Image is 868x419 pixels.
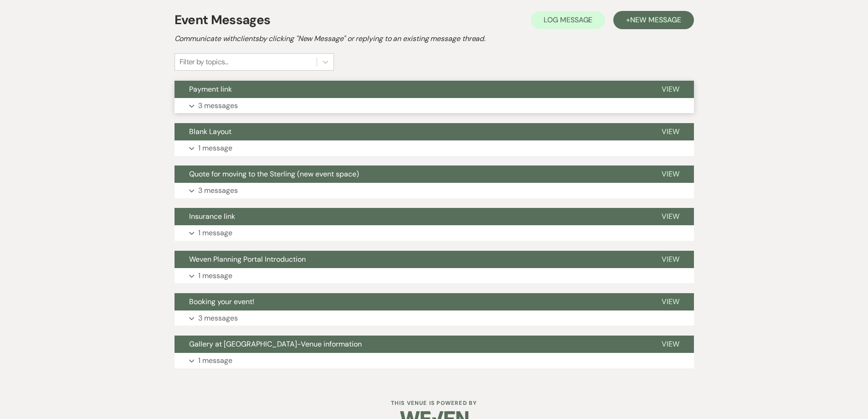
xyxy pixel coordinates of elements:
button: 1 message [175,140,694,156]
span: Blank Layout [189,127,231,136]
button: View [647,81,694,98]
span: Weven Planning Portal Introduction [189,254,306,264]
span: View [662,127,679,136]
button: Booking your event! [175,293,647,310]
button: View [647,293,694,310]
button: 1 message [175,225,694,241]
p: 3 messages [198,312,238,324]
button: 1 message [175,353,694,368]
span: View [662,169,679,179]
button: Blank Layout [175,123,647,140]
span: Payment link [189,84,232,94]
button: View [647,166,694,183]
p: 1 message [198,355,232,367]
span: View [662,84,679,94]
span: Booking your event! [189,297,254,306]
button: +New Message [613,11,693,29]
button: 3 messages [175,310,694,326]
span: Quote for moving to the Sterling (new event space) [189,169,359,179]
button: 3 messages [175,183,694,198]
h2: Communicate with clients by clicking "New Message" or replying to an existing message thread. [175,33,694,44]
button: Insurance link [175,208,647,225]
button: 1 message [175,268,694,284]
button: 3 messages [175,98,694,114]
p: 3 messages [198,185,238,197]
span: Gallery at [GEOGRAPHIC_DATA]-Venue information [189,339,362,349]
div: Filter by topics... [180,57,228,67]
p: 1 message [198,142,232,154]
button: View [647,123,694,140]
h1: Event Messages [175,10,271,30]
span: View [662,212,679,221]
button: View [647,208,694,225]
span: View [662,339,679,349]
button: Payment link [175,81,647,98]
button: Gallery at [GEOGRAPHIC_DATA]-Venue information [175,336,647,353]
span: Log Message [544,15,592,25]
span: Insurance link [189,212,235,221]
button: Quote for moving to the Sterling (new event space) [175,166,647,183]
p: 1 message [198,227,232,239]
p: 1 message [198,270,232,282]
button: Weven Planning Portal Introduction [175,251,647,268]
p: 3 messages [198,100,238,112]
span: View [662,297,679,306]
button: View [647,251,694,268]
button: View [647,336,694,353]
span: View [662,254,679,264]
span: New Message [630,15,681,25]
button: Log Message [531,11,605,29]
